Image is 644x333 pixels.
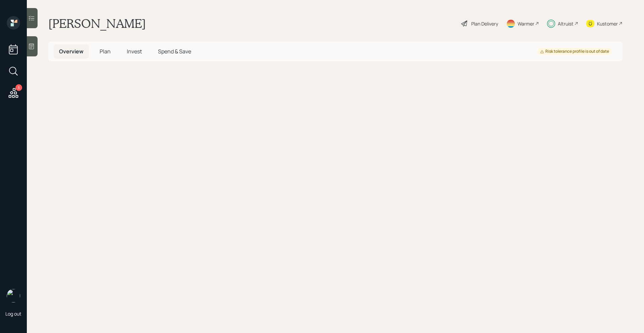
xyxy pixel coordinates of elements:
[100,48,111,55] span: Plan
[471,20,498,27] div: Plan Delivery
[7,289,20,302] img: michael-russo-headshot.png
[540,49,609,54] div: Risk tolerance profile is out of date
[158,48,191,55] span: Spend & Save
[5,311,21,317] div: Log out
[48,16,146,31] h1: [PERSON_NAME]
[518,20,534,27] div: Warmer
[558,20,574,27] div: Altruist
[127,48,142,55] span: Invest
[15,84,22,91] div: 3
[597,20,618,27] div: Kustomer
[59,48,84,55] span: Overview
